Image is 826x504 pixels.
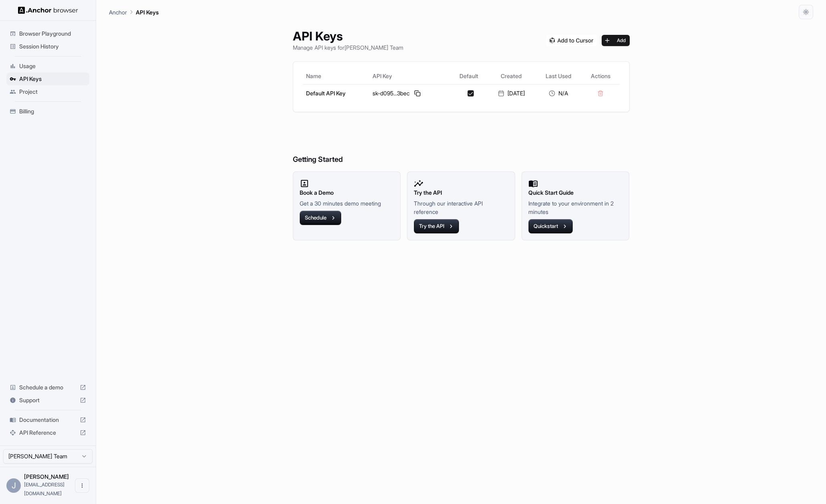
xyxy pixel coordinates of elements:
[24,482,64,496] span: jc@inklink.com
[414,188,508,197] h2: Try the API
[19,429,77,437] span: API Reference
[6,40,89,53] div: Session History
[293,29,403,43] h1: API Keys
[6,60,89,73] div: Usage
[373,89,447,98] div: sk-d095...3bec
[109,8,159,16] nav: breadcrumb
[6,478,21,493] div: J
[303,84,370,102] td: Default API Key
[6,73,89,85] div: API Keys
[19,383,77,391] span: Schedule a demo
[75,478,89,493] button: Open menu
[24,473,69,480] span: Jong Char
[19,396,77,404] span: Support
[528,199,623,216] p: Integrate to your environment in 2 minutes
[538,89,578,97] div: N/A
[535,68,582,84] th: Last Used
[451,68,487,84] th: Default
[6,27,89,40] div: Browser Playground
[6,394,89,407] div: Support
[19,75,86,83] span: API Keys
[18,6,78,14] img: Anchor Logo
[487,68,535,84] th: Created
[300,211,341,225] button: Schedule
[490,89,532,97] div: [DATE]
[414,219,459,234] button: Try the API
[300,188,394,197] h2: Book a Demo
[413,89,422,98] button: Copy API key
[528,219,573,234] button: Quickstart
[6,381,89,394] div: Schedule a demo
[293,43,403,52] p: Manage API keys for [PERSON_NAME] Team
[293,122,630,165] h6: Getting Started
[19,416,77,424] span: Documentation
[19,42,86,50] span: Session History
[136,8,159,16] p: API Keys
[19,107,86,115] span: Billing
[414,199,508,216] p: Through our interactive API reference
[6,85,89,98] div: Project
[19,30,86,38] span: Browser Playground
[6,426,89,439] div: API Reference
[109,8,127,16] p: Anchor
[369,68,451,84] th: API Key
[528,188,623,197] h2: Quick Start Guide
[19,88,86,96] span: Project
[602,35,630,46] button: Add
[6,413,89,426] div: Documentation
[300,199,394,208] p: Get a 30 minutes demo meeting
[303,68,370,84] th: Name
[19,62,86,70] span: Usage
[582,68,619,84] th: Actions
[546,35,597,46] img: Add anchorbrowser MCP server to Cursor
[6,105,89,118] div: Billing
